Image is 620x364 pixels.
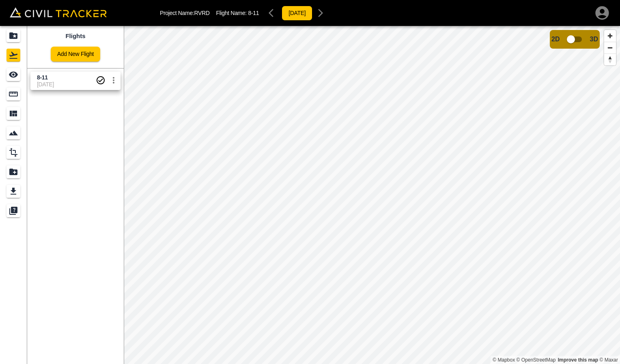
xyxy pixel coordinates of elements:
a: OpenStreetMap [517,357,556,363]
span: 2D [551,36,560,43]
button: Zoom in [604,30,616,42]
img: Civil Tracker [10,7,107,17]
a: Map feedback [558,357,598,363]
a: Maxar [599,357,618,363]
p: Project Name: RVRD [160,10,210,16]
span: 3D [590,36,598,43]
button: Reset bearing to north [604,54,616,65]
a: Mapbox [493,357,515,363]
button: [DATE] [282,6,312,21]
button: Zoom out [604,42,616,54]
span: 8-11 [248,10,259,16]
canvas: Map [124,26,620,364]
p: Flight Name: [216,10,259,16]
